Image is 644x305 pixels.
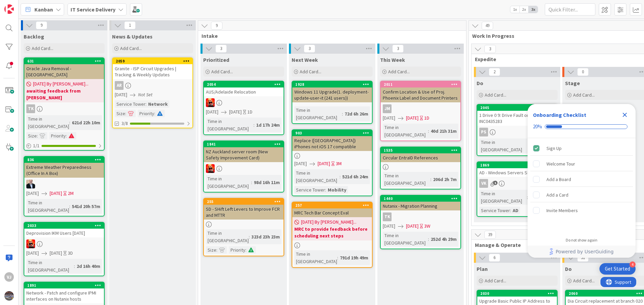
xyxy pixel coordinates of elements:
[480,105,557,110] div: 2045
[599,263,636,275] div: Open Get Started checklist, remaining modules: 4
[66,132,67,139] span: :
[122,120,128,127] span: 3/8
[477,290,557,297] div: 2030
[530,203,633,218] div: Invite Members is incomplete.
[429,127,458,135] div: 40d 21h 31m
[229,108,242,116] span: [DATE]
[206,98,215,107] img: VN
[573,92,595,98] span: Add Card...
[485,278,506,284] span: Add Card...
[530,172,633,187] div: Add a Board is incomplete.
[384,196,460,201] div: 1440
[292,56,318,63] span: Next Week
[480,291,557,296] div: 2030
[27,59,104,63] div: 631
[489,254,500,262] span: 6
[546,175,571,183] div: Add a Board
[510,207,511,214] span: :
[294,169,340,184] div: Time in [GEOGRAPHIC_DATA]
[381,196,460,202] div: 1440
[215,45,227,53] span: 3
[206,246,216,254] div: Size
[381,196,460,210] div: 1440Nutanix - Migration Planning
[68,190,74,197] div: 2M
[252,179,281,186] div: 98d 16h 11m
[577,254,589,262] span: 31
[14,1,31,9] span: Support
[533,111,586,119] div: Onboarding Checklist
[343,110,370,118] div: 72d 6h 26m
[24,58,104,79] div: 631Oracle Java Removal - [GEOGRAPHIC_DATA]
[479,179,488,188] div: VK
[383,212,392,221] div: TK
[207,142,284,147] div: 1841
[292,208,372,217] div: MRC Tech Bar Concept Eval
[24,142,104,150] div: 1/1
[381,202,460,210] div: Nutanix - Migration Planning
[381,153,460,162] div: Circular EntraID References
[341,173,370,180] div: 521d 6h 24m
[4,4,14,14] img: Visit kanbanzone.com
[120,45,142,51] span: Add Card...
[406,115,419,122] span: [DATE]
[546,191,568,199] div: Add a Card
[383,115,395,122] span: [DATE]
[479,190,527,205] div: Time in [GEOGRAPHIC_DATA]
[533,124,542,130] div: 20%
[71,6,115,13] b: IT Service Delivery
[381,87,460,102] div: Confirm Location & Use of Proj. Phoenix Label and Document Printers
[477,80,483,86] span: Do
[75,262,102,270] div: 2d 16h 40m
[216,246,217,254] span: :
[383,124,428,138] div: Time in [GEOGRAPHIC_DATA]
[229,246,245,254] div: Priority
[294,160,307,167] span: [DATE]
[318,160,330,167] span: [DATE]
[203,198,284,256] a: 255SD - SHift Left Levers to Improve FCR and MTTRTime in [GEOGRAPHIC_DATA]:323d 23h 23mSize:Prior...
[115,81,124,90] div: AR
[207,199,284,204] div: 255
[342,110,343,118] span: :
[115,110,125,117] div: Size
[4,291,14,301] img: avatar
[430,176,431,183] span: :
[26,87,102,101] b: awaiting feedback from [PERSON_NAME]
[406,223,419,230] span: [DATE]
[145,100,146,108] span: :
[429,235,458,243] div: 252d 4h 29m
[304,45,315,53] span: 3
[294,106,342,121] div: Time in [GEOGRAPHIC_DATA]
[27,223,104,228] div: 2033
[292,81,372,102] div: 1928Windows 11 Upgrade(1. deployment-update-user-it (241 users))
[292,87,372,102] div: Windows 11 Upgrade(1. deployment-update-user-it (241 users))
[577,68,589,76] span: 0
[203,56,229,63] span: Prioritized
[383,232,428,247] div: Time in [GEOGRAPHIC_DATA]
[384,148,460,153] div: 1535
[204,87,284,96] div: AUS/Adelaide Relocation
[24,33,44,40] span: Backlog
[477,128,557,136] div: PS
[292,202,373,268] a: 257MRC Tech Bar Concept Eval[DATE] By [PERSON_NAME]...MRC to provide feedback before scheduling n...
[202,32,458,39] span: Intake
[74,262,75,270] span: :
[326,186,348,194] div: Mobility
[251,179,252,186] span: :
[24,180,104,188] div: HO
[431,176,458,183] div: 206d 2h 7m
[24,222,105,276] a: 2033Deprovision IKM Users [DATE]VN[DATE][DATE]3DTime in [GEOGRAPHIC_DATA]:2d 16h 40m
[34,5,53,14] span: Kanban
[510,6,519,13] span: 1x
[388,69,410,75] span: Add Card...
[69,203,70,210] span: :
[24,288,104,303] div: Network - Patch and configure IPMI interfaces on Nutanix hosts
[292,202,372,208] div: 257
[384,82,460,87] div: 2011
[204,141,284,162] div: 1841NZ Auckland server room (New Safety Improvement Card)
[292,129,373,196] a: 903Replace ([GEOGRAPHIC_DATA]) iPhones not iOS 17 compatible[DATE][DATE]3MTime in [GEOGRAPHIC_DAT...
[26,115,69,130] div: Time in [GEOGRAPHIC_DATA]
[250,233,281,240] div: 323d 23h 23m
[424,115,429,122] div: 1D
[24,58,104,64] div: 631
[530,187,633,202] div: Add a Card is incomplete.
